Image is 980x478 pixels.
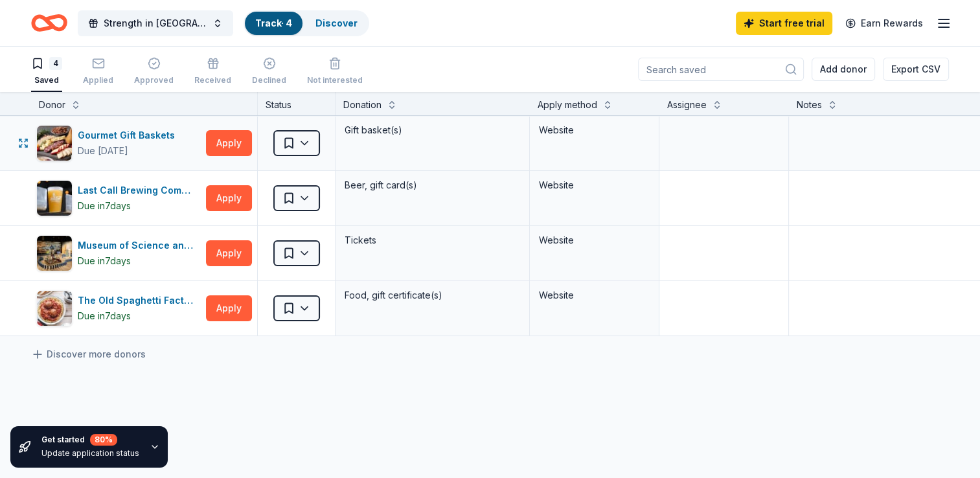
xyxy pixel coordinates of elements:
[36,180,201,216] button: Image for Last Call Brewing CompanyLast Call Brewing CompanyDue in7days
[194,75,231,85] div: Received
[134,52,174,92] button: Approved
[538,97,597,113] div: Apply method
[78,308,131,324] div: Due in 7 days
[258,92,336,115] div: Status
[31,347,146,362] a: Discover more donors
[83,75,113,85] div: Applied
[638,58,804,81] input: Search saved
[307,75,363,85] div: Not interested
[343,97,382,113] div: Donation
[539,177,650,193] div: Website
[343,176,521,194] div: Beer, gift card(s)
[78,238,201,253] div: Museum of Science and Curiosity
[36,235,201,271] button: Image for Museum of Science and CuriosityMuseum of Science and CuriosityDue in7days
[37,181,72,216] img: Image for Last Call Brewing Company
[206,295,252,321] button: Apply
[539,122,650,138] div: Website
[343,121,521,139] div: Gift basket(s)
[37,236,72,271] img: Image for Museum of Science and Curiosity
[736,12,832,35] a: Start free trial
[37,291,72,326] img: Image for The Old Spaghetti Factory
[206,240,252,266] button: Apply
[41,448,139,459] div: Update application status
[252,75,286,85] div: Declined
[104,16,207,31] span: Strength in [GEOGRAPHIC_DATA]: 2025 Gala
[838,12,931,35] a: Earn Rewards
[206,185,252,211] button: Apply
[36,125,201,161] button: Image for Gourmet Gift BasketsGourmet Gift BasketsDue [DATE]
[539,233,650,248] div: Website
[31,52,62,92] button: 4Saved
[343,231,521,249] div: Tickets
[78,198,131,214] div: Due in 7 days
[78,10,233,36] button: Strength in [GEOGRAPHIC_DATA]: 2025 Gala
[83,52,113,92] button: Applied
[36,290,201,326] button: Image for The Old Spaghetti FactoryThe Old Spaghetti FactoryDue in7days
[41,434,139,446] div: Get started
[31,75,62,85] div: Saved
[78,253,131,269] div: Due in 7 days
[315,17,358,28] a: Discover
[39,97,65,113] div: Donor
[307,52,363,92] button: Not interested
[667,97,707,113] div: Assignee
[78,183,201,198] div: Last Call Brewing Company
[78,128,180,143] div: Gourmet Gift Baskets
[49,57,62,70] div: 4
[206,130,252,156] button: Apply
[252,52,286,92] button: Declined
[31,8,67,38] a: Home
[78,293,201,308] div: The Old Spaghetti Factory
[255,17,292,28] a: Track· 4
[883,58,949,81] button: Export CSV
[78,143,128,159] div: Due [DATE]
[244,10,369,36] button: Track· 4Discover
[194,52,231,92] button: Received
[37,126,72,161] img: Image for Gourmet Gift Baskets
[539,288,650,303] div: Website
[812,58,875,81] button: Add donor
[134,75,174,85] div: Approved
[90,434,117,446] div: 80 %
[797,97,822,113] div: Notes
[343,286,521,304] div: Food, gift certificate(s)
